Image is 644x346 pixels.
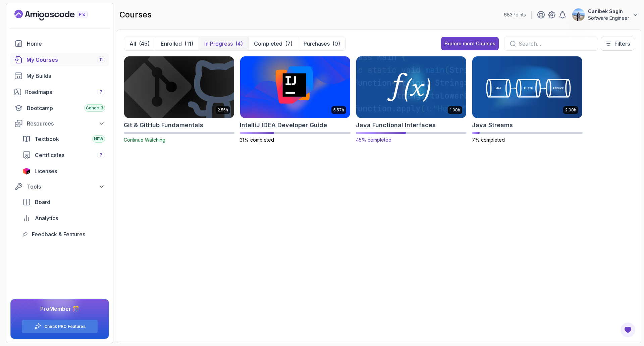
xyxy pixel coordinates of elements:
[86,105,103,111] span: Cohort 3
[124,56,234,143] a: Git & GitHub Fundamentals card2.55hGit & GitHub FundamentalsContinue Watching
[10,53,109,66] a: courses
[18,132,109,146] a: textbook
[129,40,136,48] p: All
[184,40,193,48] div: (11)
[10,117,109,130] button: Resources
[27,104,105,112] div: Bootcamp
[124,56,234,118] img: Git & GitHub Fundamentals card
[35,135,59,143] span: Textbook
[27,183,105,191] div: Tools
[10,101,109,115] a: bootcamp
[44,324,86,329] a: Check PRO Features
[354,55,469,119] img: Java Functional Interfaces card
[248,37,298,50] button: Completed(7)
[565,107,576,113] p: 2.08h
[298,37,345,50] button: Purchases(0)
[18,211,109,225] a: analytics
[572,8,639,21] button: user profile imageCanibek SaginSoftware Engineer
[124,37,155,50] button: All(45)
[588,15,629,21] p: Software Engineer
[26,72,105,80] div: My Builds
[18,148,109,162] a: certificates
[572,8,585,21] img: user profile image
[441,37,499,50] button: Explore more Courses
[100,152,102,158] span: 7
[22,168,31,175] img: jetbrains icon
[285,40,292,48] div: (7)
[472,120,513,130] h2: Java Streams
[240,56,351,143] a: IntelliJ IDEA Developer Guide card5.57hIntelliJ IDEA Developer Guide31% completed
[519,40,592,48] input: Search...
[10,69,109,83] a: builds
[444,40,495,47] div: Explore more Courses
[27,40,105,48] div: Home
[18,195,109,209] a: board
[356,137,391,143] span: 45% completed
[26,56,105,64] div: My Courses
[18,164,109,178] a: licenses
[472,56,582,118] img: Java Streams card
[240,120,327,130] h2: IntelliJ IDEA Developer Guide
[32,230,85,238] span: Feedback & Features
[18,228,109,241] a: feedback
[235,40,243,48] div: (4)
[504,11,526,18] p: 683 Points
[240,56,350,118] img: IntelliJ IDEA Developer Guide card
[614,40,630,48] p: Filters
[588,8,629,15] p: Canibek Sagin
[450,107,460,113] p: 1.98h
[601,37,634,51] button: Filters
[99,57,103,62] span: 11
[161,40,182,48] p: Enrolled
[204,40,233,48] p: In Progress
[10,85,109,99] a: roadmaps
[139,40,150,48] div: (45)
[472,56,583,143] a: Java Streams card2.08hJava Streams7% completed
[25,88,105,96] div: Roadmaps
[27,119,105,128] div: Resources
[14,10,103,20] a: Landing page
[356,120,436,130] h2: Java Functional Interfaces
[333,107,344,113] p: 5.57h
[356,56,467,143] a: Java Functional Interfaces card1.98hJava Functional Interfaces45% completed
[124,120,203,130] h2: Git & GitHub Fundamentals
[332,40,340,48] div: (0)
[199,37,248,50] button: In Progress(4)
[304,40,330,48] p: Purchases
[100,89,102,95] span: 7
[218,107,228,113] p: 2.55h
[35,198,50,206] span: Board
[472,137,505,143] span: 7% completed
[119,9,152,20] h2: courses
[240,137,274,143] span: 31% completed
[35,214,58,222] span: Analytics
[21,319,98,333] button: Check PRO Features
[10,37,109,50] a: home
[35,151,64,159] span: Certificates
[620,322,636,338] button: Open Feedback Button
[254,40,282,48] p: Completed
[155,37,199,50] button: Enrolled(11)
[10,181,109,193] button: Tools
[35,167,57,175] span: Licenses
[94,136,103,142] span: NEW
[124,137,165,143] span: Continue Watching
